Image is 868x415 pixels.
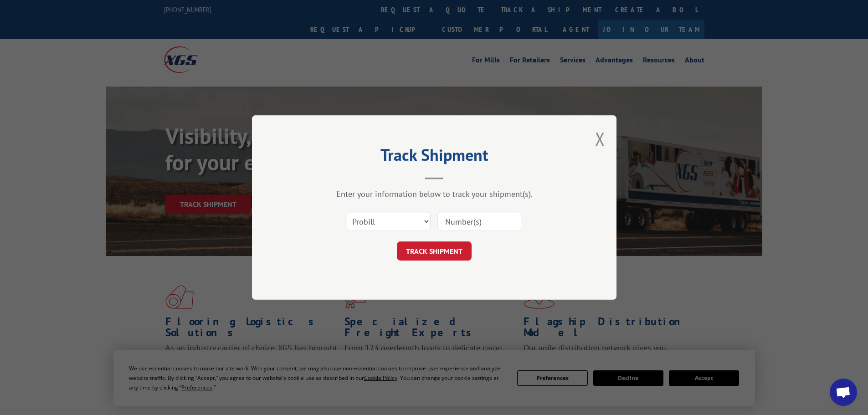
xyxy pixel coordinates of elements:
button: TRACK SHIPMENT [397,241,472,261]
h2: Track Shipment [298,149,571,166]
div: Enter your information below to track your shipment(s). [298,189,571,199]
div: Open chat [830,379,857,406]
button: Close modal [595,127,605,151]
input: Number(s) [437,212,521,231]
